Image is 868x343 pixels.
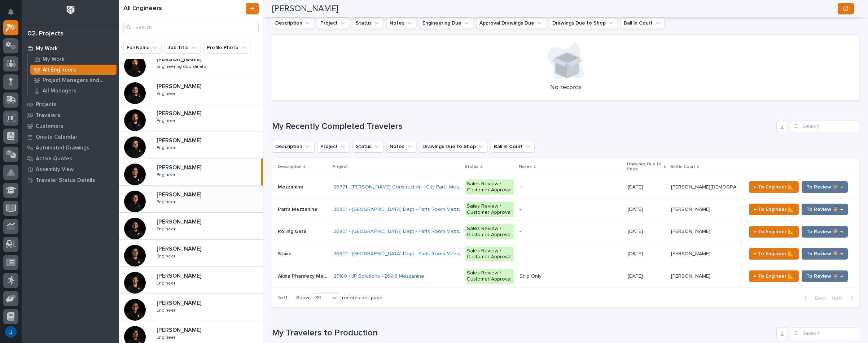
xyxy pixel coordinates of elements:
[36,145,89,151] p: Automated Drawings
[165,42,201,53] button: Job Title
[296,295,309,301] p: Show
[671,205,712,213] p: [PERSON_NAME]
[670,163,695,171] p: Ball in Court
[203,42,250,53] button: Profile Photo
[3,4,18,19] button: Notifications
[157,307,177,313] p: Engineer
[36,177,95,184] p: Traveler Status Details
[829,295,859,301] button: Next
[549,17,618,29] button: Drawings Due to Shop
[36,45,58,52] p: My Work
[157,190,203,198] p: [PERSON_NAME]
[754,272,794,281] span: ← To Engineer 📐
[278,163,302,171] p: Description
[754,249,794,258] span: ← To Engineer 📐
[791,121,859,132] div: Search
[278,272,329,279] p: Akina Pharmacy Mezzanine Addition
[43,56,65,63] p: My Work
[119,186,263,213] a: [PERSON_NAME][PERSON_NAME] EngineerEngineer
[36,156,72,162] p: Active Quotes
[272,17,314,29] button: Description
[749,270,799,282] button: ← To Engineer 📐
[157,90,177,96] p: Engineer
[278,249,293,257] p: Stairs
[476,17,546,29] button: Approval Drawings Due
[272,176,859,198] tr: MezzanineMezzanine 26771 - [PERSON_NAME] Construction - City Parts Mezzanine Sales Review / Custo...
[22,43,119,54] a: My Work
[749,181,799,193] button: ← To Engineer 📐
[802,270,848,282] button: To Review 👨‍🏭 →
[281,84,851,92] p: No records
[272,121,773,132] h1: My Recently Completed Travelers
[157,225,177,232] p: Engineer
[119,77,263,104] a: [PERSON_NAME][PERSON_NAME] EngineerEngineer
[386,141,416,152] button: Notes
[22,110,119,121] a: Travelers
[157,82,203,90] p: [PERSON_NAME]
[272,141,314,152] button: Description
[749,204,799,215] button: ← To Engineer 📐
[806,227,843,236] span: To Review 👨‍🏭 →
[272,243,859,265] tr: StairsStairs 26801 - [GEOGRAPHIC_DATA] Dept - Parts Room Mezzanine and Stairs with Gate Sales Rev...
[157,117,177,123] p: Engineer
[520,229,521,235] div: -
[628,249,644,257] p: [DATE]
[798,295,829,301] button: Back
[119,213,263,240] a: [PERSON_NAME][PERSON_NAME] EngineerEngineer
[352,141,383,152] button: Status
[157,298,203,307] p: [PERSON_NAME]
[317,17,350,29] button: Project
[465,224,514,239] div: Sales Review / Customer Approval
[278,227,308,235] p: Rolling Gate
[628,183,644,190] p: [DATE]
[3,324,18,339] button: users-avatar
[28,65,119,75] a: All Engineers
[520,251,521,257] div: -
[157,279,177,286] p: Engineer
[27,30,63,38] div: 02. Projects
[22,164,119,175] a: Assembly View
[333,207,520,213] a: 26801 - [GEOGRAPHIC_DATA] Dept - Parts Room Mezzanine and Stairs with Gate
[157,325,203,334] p: [PERSON_NAME]
[791,327,859,339] div: Search
[43,88,76,94] p: All Managers
[22,131,119,142] a: Onsite Calendar
[810,295,826,301] span: Back
[22,99,119,110] a: Projects
[333,251,520,257] a: 26801 - [GEOGRAPHIC_DATA] Dept - Parts Room Mezzanine and Stairs with Gate
[272,328,773,338] h1: My Travelers to Production
[520,207,521,213] div: -
[157,163,203,171] p: [PERSON_NAME]
[749,248,799,260] button: ← To Engineer 📐
[22,175,119,186] a: Traveler Status Details
[671,249,712,257] p: [PERSON_NAME]
[123,22,259,33] div: Search
[628,227,644,235] p: [DATE]
[333,163,348,171] p: Project
[64,4,77,17] img: Workspace Logo
[628,205,644,213] p: [DATE]
[36,112,60,119] p: Travelers
[28,54,119,64] a: My Work
[491,141,535,152] button: Ball in Court
[806,205,843,214] span: To Review 👨‍🏭 →
[333,229,520,235] a: 26801 - [GEOGRAPHIC_DATA] Dept - Parts Room Mezzanine and Stairs with Gate
[272,221,859,243] tr: Rolling GateRolling Gate 26801 - [GEOGRAPHIC_DATA] Dept - Parts Room Mezzanine and Stairs with Ga...
[419,17,473,29] button: Engineering Due
[28,75,119,85] a: Project Managers and Engineers
[272,265,859,287] tr: Akina Pharmacy Mezzanine AdditionAkina Pharmacy Mezzanine Addition 27180 - JP Solutions - 26x18 M...
[465,163,478,171] p: Status
[333,273,424,279] a: 27180 - JP Solutions - 26x18 Mezzanine
[119,104,263,131] a: [PERSON_NAME][PERSON_NAME] EngineerEngineer
[519,163,532,171] p: Notes
[157,217,203,225] p: [PERSON_NAME]
[36,134,78,140] p: Onsite Calendar
[671,227,712,235] p: [PERSON_NAME]
[9,9,18,20] div: Notifications
[157,334,177,340] p: Engineer
[333,184,474,190] a: 26771 - [PERSON_NAME] Construction - City Parts Mezzanine
[520,273,542,279] div: Ship Only
[272,4,338,14] h2: [PERSON_NAME]
[22,121,119,131] a: Customers
[119,240,263,267] a: [PERSON_NAME][PERSON_NAME] EngineerEngineer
